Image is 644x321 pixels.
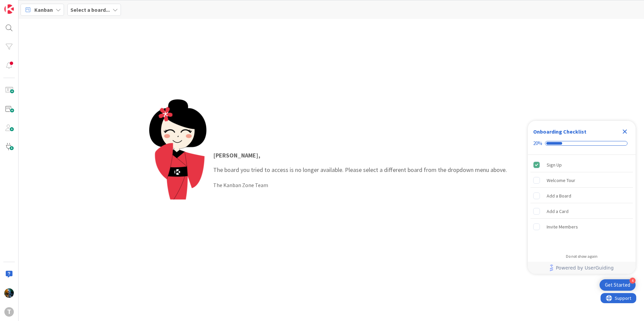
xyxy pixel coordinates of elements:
[528,262,636,274] div: Footer
[547,192,571,200] div: Add a Board
[600,279,636,291] div: Open Get Started checklist, remaining modules: 4
[547,207,569,215] div: Add a Card
[619,126,630,137] div: Close Checklist
[528,155,636,249] div: Checklist items
[605,282,630,288] div: Get Started
[4,4,14,14] img: Visit kanbanzone.com
[4,288,14,298] img: JC
[530,204,633,219] div: Add a Card is incomplete.
[533,140,542,146] div: 20%
[213,151,260,159] strong: [PERSON_NAME] ,
[556,264,614,272] span: Powered by UserGuiding
[547,161,562,169] div: Sign Up
[530,188,633,203] div: Add a Board is incomplete.
[213,151,507,174] p: The board you tried to access is no longer available. Please select a different board from the dr...
[530,173,633,188] div: Welcome Tour is incomplete.
[533,140,630,146] div: Checklist progress: 20%
[547,176,575,184] div: Welcome Tour
[213,181,507,189] div: The Kanban Zone Team
[530,157,633,172] div: Sign Up is complete.
[530,219,633,234] div: Invite Members is incomplete.
[533,128,586,136] div: Onboarding Checklist
[528,121,636,274] div: Checklist Container
[34,6,53,14] span: Kanban
[4,307,14,317] div: T
[547,223,578,231] div: Invite Members
[566,254,598,259] div: Do not show again
[630,278,636,284] div: 4
[531,262,632,274] a: Powered by UserGuiding
[14,1,31,9] span: Support
[70,6,110,13] b: Select a board...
